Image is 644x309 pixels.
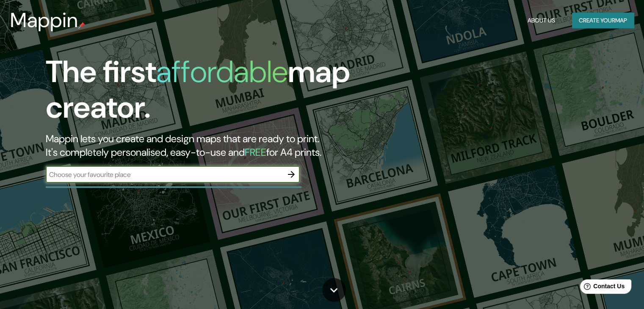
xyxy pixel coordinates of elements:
[46,170,283,179] input: Choose your favourite place
[156,52,288,91] h1: affordable
[46,54,368,132] h1: The first map creator.
[10,8,78,32] h3: Mappin
[46,132,368,159] h2: Mappin lets you create and design maps that are ready to print. It's completely personalised, eas...
[78,22,85,29] img: mappin-pin
[572,13,634,28] button: Create yourmap
[524,13,558,28] button: About Us
[569,276,635,300] iframe: Help widget launcher
[245,146,266,159] h5: FREE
